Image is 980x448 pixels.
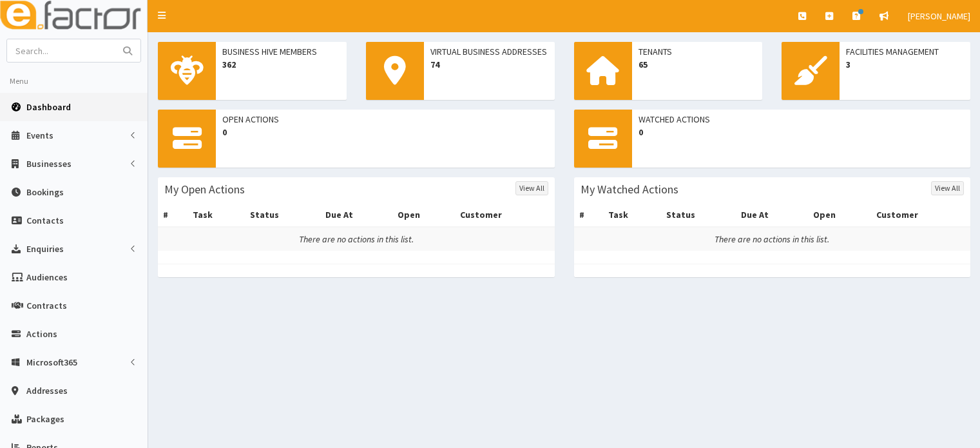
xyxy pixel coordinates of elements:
span: 0 [222,126,548,139]
span: [PERSON_NAME] [908,10,970,22]
span: Open Actions [222,113,548,126]
span: Contracts [26,300,67,311]
span: 74 [430,58,548,71]
span: Microsoft365 [26,356,77,368]
h3: My Open Actions [164,184,245,195]
th: Due At [320,203,392,227]
span: 65 [639,58,756,71]
span: Dashboard [26,101,71,113]
span: Tenants [639,45,756,58]
th: Due At [736,203,808,227]
span: 0 [639,126,965,139]
th: Status [245,203,320,227]
th: Task [187,203,245,227]
span: Facilities Management [846,45,964,58]
span: Addresses [26,385,68,396]
span: Contacts [26,215,64,226]
a: View All [515,181,548,195]
th: # [158,203,187,227]
span: 362 [222,58,340,71]
th: Customer [455,203,554,227]
span: Virtual Business Addresses [430,45,548,58]
th: Task [603,203,661,227]
span: Businesses [26,158,72,170]
span: Business Hive Members [222,45,340,58]
span: Actions [26,328,57,340]
span: Watched Actions [639,113,965,126]
a: View All [931,181,964,195]
span: Events [26,130,53,141]
input: Search... [7,39,115,62]
th: Open [392,203,455,227]
span: Enquiries [26,243,64,255]
span: Audiences [26,271,68,283]
th: # [574,203,604,227]
h3: My Watched Actions [581,184,678,195]
th: Status [661,203,736,227]
i: There are no actions in this list. [715,233,829,245]
th: Open [808,203,870,227]
span: Bookings [26,186,64,198]
span: 3 [846,58,964,71]
span: Packages [26,413,64,425]
th: Customer [871,203,970,227]
i: There are no actions in this list. [299,233,414,245]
